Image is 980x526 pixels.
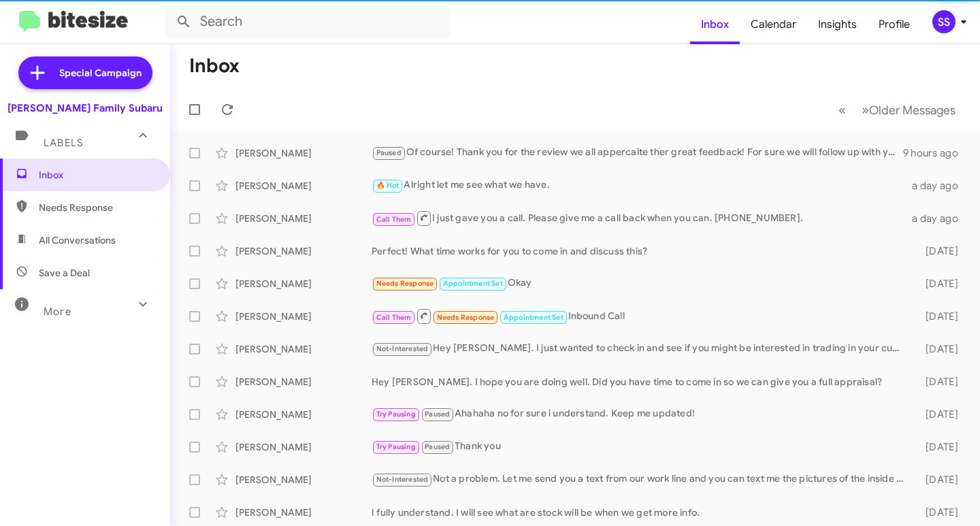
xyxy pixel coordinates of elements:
span: Needs Response [437,313,495,322]
div: [DATE] [910,473,969,487]
div: a day ago [910,212,969,225]
span: Not-Interested [376,475,429,484]
div: [DATE] [910,408,969,421]
span: Older Messages [869,103,955,118]
div: Okay [372,276,910,291]
a: Calendar [740,5,807,44]
a: Inbox [690,5,740,44]
div: [PERSON_NAME] [235,375,372,389]
span: Save a Deal [39,266,90,280]
div: Hey [PERSON_NAME]. I hope you are doing well. Did you have time to come in so we can give you a f... [372,375,910,389]
span: Needs Response [376,279,434,288]
div: Hey [PERSON_NAME]. I just wanted to check in and see if you might be interested in trading in you... [372,341,910,357]
a: Profile [868,5,921,44]
div: [DATE] [910,244,969,258]
div: Ahahaha no for sure i understand. Keep me updated! [372,406,910,422]
div: [PERSON_NAME] [235,506,372,519]
span: Appointment Set [443,279,503,288]
span: Appointment Set [504,313,563,322]
a: Special Campaign [18,56,152,89]
span: Call Them [376,313,412,322]
div: Of course! Thank you for the review we all appercaite ther great feedback! For sure we will follo... [372,145,903,161]
div: Not a problem. Let me send you a text from our work line and you can text me the pictures of the ... [372,472,910,487]
div: [PERSON_NAME] [235,342,372,356]
span: Call Them [376,215,412,224]
div: [PERSON_NAME] [235,310,372,323]
span: All Conversations [39,233,116,247]
div: a day ago [910,179,969,193]
div: [PERSON_NAME] [235,408,372,421]
span: » [862,101,869,118]
div: [DATE] [910,375,969,389]
button: Next [853,96,964,124]
div: [DATE] [910,277,969,291]
input: Search [165,5,451,38]
span: Paused [425,410,450,418]
span: Paused [376,148,402,157]
div: Thank you [372,439,910,455]
nav: Page navigation example [831,96,964,124]
div: I just gave you a call. Please give me a call back when you can. [PHONE_NUMBER]. [372,210,910,227]
span: Needs Response [39,201,154,214]
div: [DATE] [910,342,969,356]
span: Special Campaign [59,66,142,80]
div: [PERSON_NAME] [235,179,372,193]
div: [PERSON_NAME] [235,440,372,454]
a: Insights [807,5,868,44]
span: Try Pausing [376,410,416,418]
button: Previous [830,96,854,124]
div: [DATE] [910,310,969,323]
div: [DATE] [910,440,969,454]
div: [PERSON_NAME] [235,212,372,225]
div: [PERSON_NAME] [235,244,372,258]
div: [DATE] [910,506,969,519]
span: Labels [44,137,83,149]
div: [PERSON_NAME] [235,473,372,487]
div: SS [932,10,955,33]
div: Inbound Call [372,308,910,325]
div: Alright let me see what we have. [372,178,910,193]
span: Try Pausing [376,442,416,451]
span: More [44,306,71,318]
span: Not-Interested [376,344,429,353]
div: [PERSON_NAME] [235,277,372,291]
div: I fully understand. I will see what are stock will be when we get more info. [372,506,910,519]
div: 9 hours ago [903,146,969,160]
div: [PERSON_NAME] [235,146,372,160]
h1: Inbox [189,55,240,77]
div: [PERSON_NAME] Family Subaru [7,101,163,115]
span: « [838,101,846,118]
div: Perfect! What time works for you to come in and discuss this? [372,244,910,258]
button: SS [921,10,965,33]
span: 🔥 Hot [376,181,399,190]
span: Paused [425,442,450,451]
span: Inbox [39,168,154,182]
